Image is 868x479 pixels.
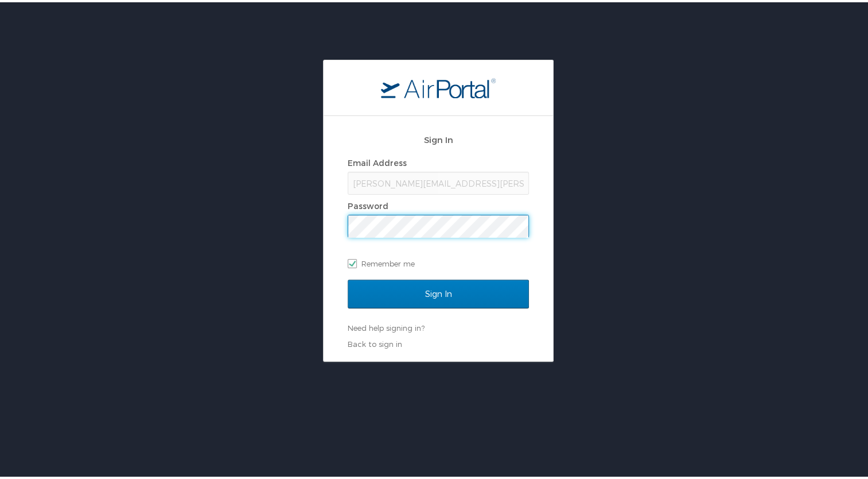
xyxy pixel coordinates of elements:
[348,199,388,208] label: Password
[348,131,529,144] h2: Sign In
[348,337,402,346] a: Back to sign in
[348,277,529,306] input: Sign In
[348,156,407,165] label: Email Address
[381,75,496,96] img: logo
[348,321,425,330] a: Need help signing in?
[348,253,529,270] label: Remember me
